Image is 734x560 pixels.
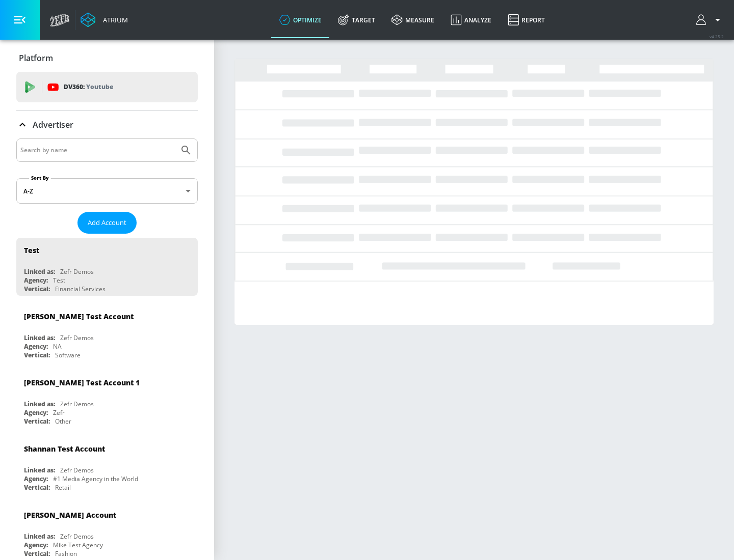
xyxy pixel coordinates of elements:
[64,81,113,93] p: DV360:
[383,2,442,38] a: measure
[53,408,65,417] div: Zefr
[24,285,50,293] div: Vertical:
[86,81,113,92] p: Youtube
[24,444,105,454] div: Shannan Test Account
[55,549,77,558] div: Fashion
[60,466,94,474] div: Zefr Demos
[330,2,383,38] a: Target
[19,52,53,64] p: Platform
[16,72,198,102] div: DV360: Youtube
[16,238,198,296] div: TestLinked as:Zefr DemosAgency:TestVertical:Financial Services
[55,483,71,492] div: Retail
[24,541,48,549] div: Agency:
[24,333,55,342] div: Linked as:
[16,436,198,494] div: Shannan Test AccountLinked as:Zefr DemosAgency:#1 Media Agency in the WorldVertical:Retail
[24,378,140,387] div: [PERSON_NAME] Test Account 1
[53,474,138,483] div: #1 Media Agency in the World
[500,2,553,38] a: Report
[60,333,94,342] div: Zefr Demos
[60,267,94,276] div: Zefr Demos
[55,351,81,359] div: Software
[60,400,94,408] div: Zefr Demos
[24,549,50,558] div: Vertical:
[24,466,55,474] div: Linked as:
[24,276,48,285] div: Agency:
[24,532,55,541] div: Linked as:
[271,2,330,38] a: optimize
[24,400,55,408] div: Linked as:
[24,474,48,483] div: Agency:
[24,351,50,359] div: Vertical:
[24,408,48,417] div: Agency:
[81,12,128,27] a: Atrium
[55,417,71,426] div: Other
[60,532,94,541] div: Zefr Demos
[710,34,724,39] span: v 4.25.2
[53,276,65,285] div: Test
[53,342,62,351] div: NA
[24,245,39,255] div: Test
[55,285,106,293] div: Financial Services
[24,267,55,276] div: Linked as:
[16,370,198,428] div: [PERSON_NAME] Test Account 1Linked as:Zefr DemosAgency:ZefrVertical:Other
[33,119,73,130] p: Advertiser
[16,44,198,72] div: Platform
[99,15,128,24] div: Atrium
[29,175,51,181] label: Sort By
[24,417,50,426] div: Vertical:
[20,144,175,157] input: Search by name
[16,178,198,204] div: A-Z
[53,541,103,549] div: Mike Test Agency
[16,110,198,139] div: Advertiser
[16,304,198,362] div: [PERSON_NAME] Test AccountLinked as:Zefr DemosAgency:NAVertical:Software
[24,342,48,351] div: Agency:
[24,312,134,321] div: [PERSON_NAME] Test Account
[88,217,126,229] span: Add Account
[24,510,116,520] div: [PERSON_NAME] Account
[77,212,137,234] button: Add Account
[24,483,50,492] div: Vertical:
[442,2,500,38] a: Analyze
